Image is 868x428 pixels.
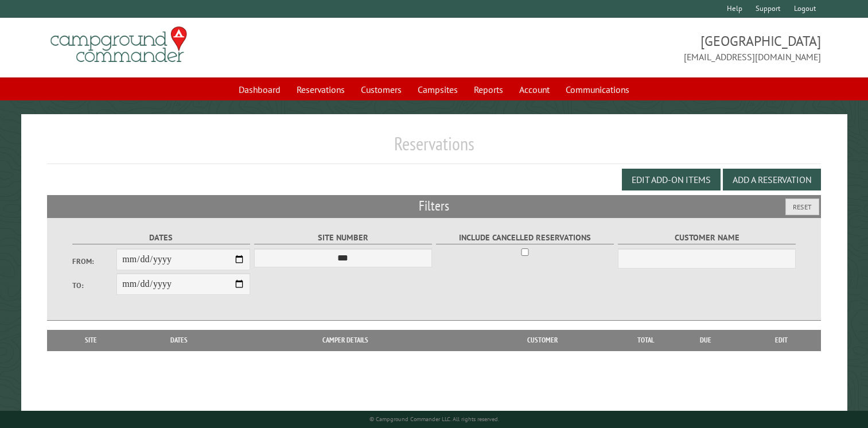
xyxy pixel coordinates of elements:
[354,79,408,100] a: Customers
[623,330,669,351] th: Total
[47,133,821,164] h1: Reservations
[369,415,499,423] small: © Campground Commander LLC. All rights reserved.
[129,330,229,351] th: Dates
[436,231,614,244] label: Include Cancelled Reservations
[72,256,117,267] label: From:
[742,330,821,351] th: Edit
[462,330,623,351] th: Customer
[229,330,462,351] th: Camper Details
[622,169,721,190] button: Edit Add-on Items
[669,330,742,351] th: Due
[72,280,117,291] label: To:
[785,199,819,215] button: Reset
[618,231,796,244] label: Customer Name
[559,79,636,100] a: Communications
[290,79,352,100] a: Reservations
[467,79,510,100] a: Reports
[47,195,821,217] h2: Filters
[411,79,465,100] a: Campsites
[434,32,822,64] span: [GEOGRAPHIC_DATA] [EMAIL_ADDRESS][DOMAIN_NAME]
[232,79,287,100] a: Dashboard
[72,231,251,244] label: Dates
[254,231,433,244] label: Site Number
[53,330,129,351] th: Site
[512,79,556,100] a: Account
[47,22,190,67] img: Campground Commander
[723,169,821,190] button: Add a Reservation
